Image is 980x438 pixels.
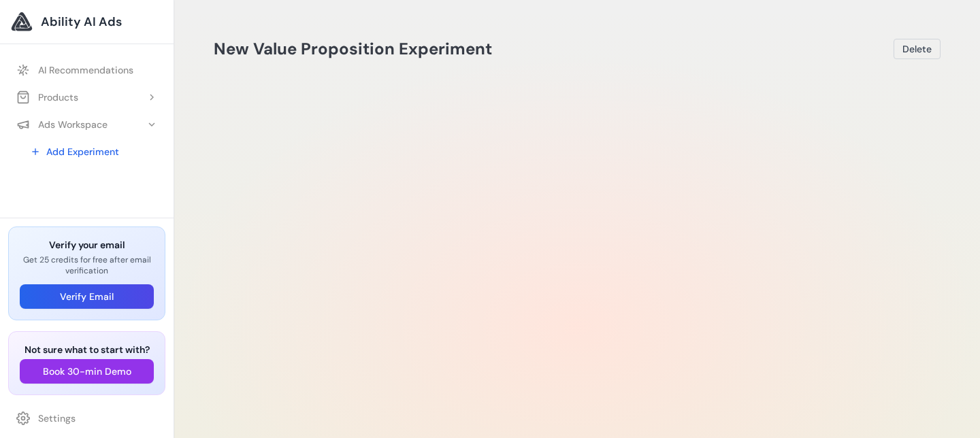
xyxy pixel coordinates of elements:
[20,284,154,309] button: Verify Email
[20,238,154,252] h3: Verify your email
[894,39,941,59] button: Delete
[16,118,108,131] div: Ads Workspace
[20,254,154,276] p: Get 25 credits for free after email verification
[214,38,492,59] span: New Value Proposition Experiment
[8,112,165,137] button: Ads Workspace
[16,90,78,104] div: Products
[20,359,154,384] button: Book 30-min Demo
[22,139,165,164] a: Add Experiment
[20,343,154,356] h3: Not sure what to start with?
[8,85,165,109] button: Products
[11,11,163,33] a: Ability AI Ads
[8,58,165,82] a: AI Recommendations
[902,42,932,56] span: Delete
[8,406,165,431] a: Settings
[41,12,122,31] span: Ability AI Ads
